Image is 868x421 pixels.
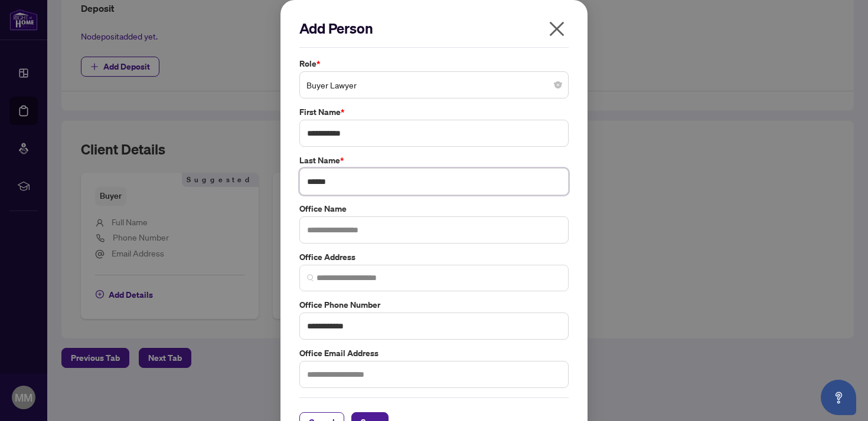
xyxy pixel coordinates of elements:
[299,251,569,264] label: Office Address
[554,81,562,88] span: close-circle
[821,380,856,415] button: Open asap
[547,19,566,38] span: close
[299,202,569,215] label: Office Name
[299,57,569,70] label: Role
[299,154,569,167] label: Last Name
[299,106,569,119] label: First Name
[299,298,569,311] label: Office Phone Number
[299,347,569,360] label: Office Email Address
[306,74,562,96] span: Buyer Lawyer
[299,19,569,38] h2: Add Person
[307,274,314,281] img: search_icon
